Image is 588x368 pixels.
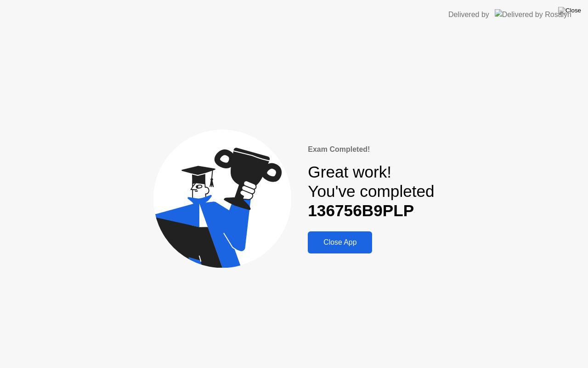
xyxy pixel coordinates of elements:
button: Close App [308,231,372,253]
div: Close App [311,238,369,247]
img: Delivered by Rosalyn [495,9,571,20]
b: 136756B9PLP [308,201,414,219]
div: Delivered by [448,9,489,20]
div: Great work! You've completed [308,162,434,221]
img: Close [558,7,581,14]
div: Exam Completed! [308,144,434,155]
